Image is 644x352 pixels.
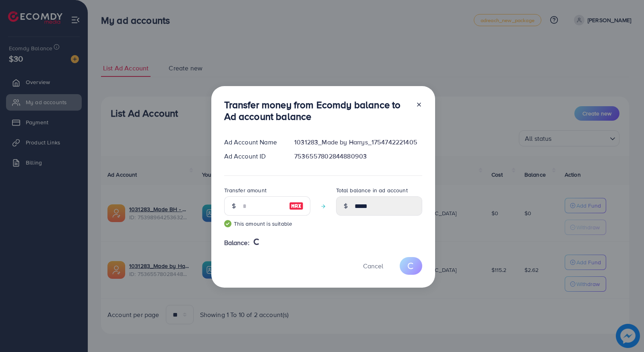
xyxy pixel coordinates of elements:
[224,238,250,247] span: Balance:
[224,220,231,227] img: guide
[353,257,393,274] button: Cancel
[289,201,303,211] img: image
[224,220,310,228] small: This amount is suitable
[224,99,409,122] h3: Transfer money from Ecomdy balance to Ad account balance
[288,152,428,161] div: 7536557802844880903
[336,186,408,194] label: Total balance in ad account
[218,138,288,147] div: Ad Account Name
[224,186,266,194] label: Transfer amount
[218,152,288,161] div: Ad Account ID
[363,261,383,270] span: Cancel
[288,138,428,147] div: 1031283_Made by Harrys_1754742221405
